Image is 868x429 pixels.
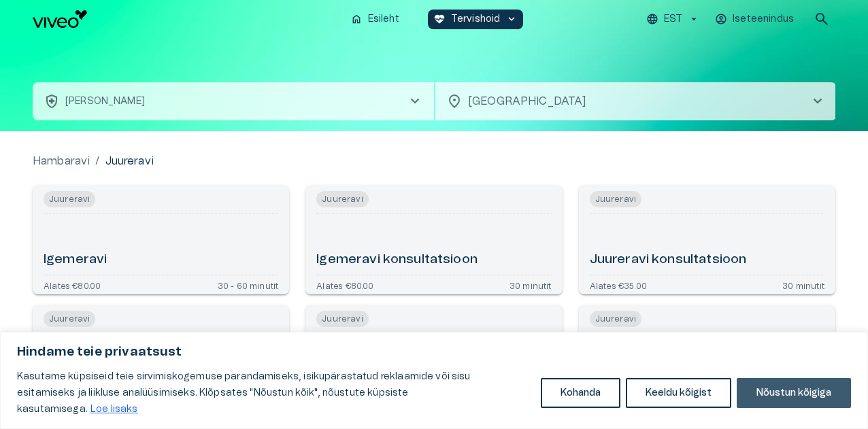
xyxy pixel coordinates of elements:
[44,311,95,327] span: Juureravi
[69,11,90,22] span: Help
[316,251,478,269] h6: Igemeravi konsultatsioon
[590,191,641,207] span: Juureravi
[218,281,279,289] p: 30 - 60 minutit
[590,251,747,269] h6: Juureravi konsultatsioon
[350,13,363,25] span: home
[316,311,368,327] span: Juureravi
[33,305,289,414] a: Open service booking details
[446,93,463,109] span: location_on
[316,281,373,289] p: Alates €80.00
[713,10,797,29] button: Iseteenindus
[105,153,154,169] p: Juureravi
[590,311,641,327] span: Juureravi
[407,93,423,109] span: chevron_right
[428,10,524,29] button: ecg_heartTervishoidkeyboard_arrow_down
[44,281,101,289] p: Alates €80.00
[644,10,702,29] button: EST
[33,10,339,28] a: Navigate to homepage
[733,12,794,27] p: Iseteenindus
[33,186,289,294] a: Open service booking details
[814,11,830,27] span: search
[305,305,562,414] a: Open service booking details
[305,186,562,294] a: Open service booking details
[33,82,434,120] button: health_and_safety[PERSON_NAME]chevron_right
[368,12,399,27] p: Esileht
[505,13,518,25] span: keyboard_arrow_down
[90,404,139,415] a: Loe lisaks
[44,251,107,269] h6: Igemeravi
[451,12,501,27] p: Tervishoid
[541,378,620,408] button: Kohanda
[33,10,87,28] img: Viveo logo
[65,95,145,109] p: [PERSON_NAME]
[468,93,788,109] p: [GEOGRAPHIC_DATA]
[510,281,552,289] p: 30 minutit
[17,344,851,360] p: Hindame teie privaatsust
[44,93,60,109] span: health_and_safety
[626,378,731,408] button: Keeldu kõigist
[737,378,851,408] button: Nõustun kõigiga
[17,368,531,417] p: Kasutame küpsiseid teie sirvimiskogemuse parandamiseks, isikupärastatud reklaamide või sisu esita...
[579,305,835,414] a: Open service booking details
[33,153,90,169] a: Hambaravi
[44,191,95,207] span: Juureravi
[579,186,835,294] a: Open service booking details
[345,10,406,29] button: homeEsileht
[782,281,824,289] p: 30 minutit
[664,12,682,27] p: EST
[808,5,835,33] button: open search modal
[590,281,647,289] p: Alates €35.00
[316,191,368,207] span: Juureravi
[95,153,99,169] p: /
[809,93,826,109] span: chevron_right
[433,13,446,25] span: ecg_heart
